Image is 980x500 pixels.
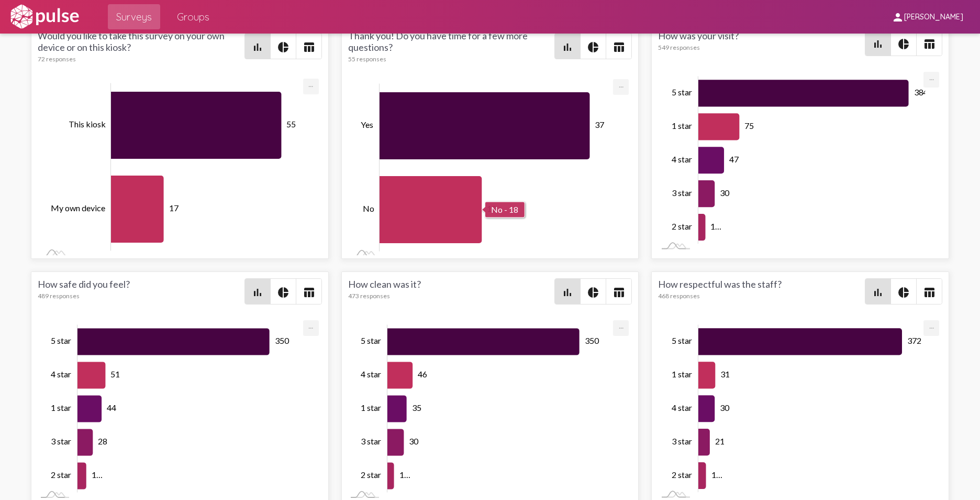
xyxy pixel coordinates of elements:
[555,279,580,304] button: Bar chart
[38,55,244,63] div: 72 responses
[720,403,730,412] tspan: 30
[613,79,629,89] a: Export [Press ENTER or use arrow keys to navigate]
[672,335,692,345] tspan: 5 star
[51,403,71,412] tspan: 1 star
[245,279,270,304] button: Bar chart
[698,328,903,489] g: Series
[361,403,381,412] tspan: 1 star
[303,320,319,330] a: Export [Press ENTER or use arrow keys to navigate]
[251,41,264,53] mat-icon: bar_chart
[418,369,427,379] tspan: 46
[286,119,296,129] tspan: 55
[561,41,574,53] mat-icon: bar_chart
[303,41,315,53] mat-icon: table_chart
[923,72,939,82] a: Export [Press ENTER or use arrow keys to navigate]
[169,203,178,213] tspan: 17
[555,34,580,59] button: Bar chart
[348,278,555,305] div: How clean was it?
[51,470,71,480] tspan: 2 star
[361,470,381,480] tspan: 2 star
[865,30,890,56] button: Bar chart
[595,119,605,129] tspan: 37
[110,369,120,379] tspan: 51
[92,470,103,480] tspan: 1…
[865,279,890,304] button: Bar chart
[672,87,692,97] tspan: 5 star
[399,470,410,480] tspan: 1…
[51,335,71,345] tspan: 5 star
[914,87,928,97] tspan: 384
[361,436,381,446] tspan: 3 star
[658,278,865,305] div: How respectful was the staff?
[108,4,160,29] a: Surveys
[581,34,606,59] button: Pie style chart
[271,34,296,59] button: Pie style chart
[744,121,754,131] tspan: 75
[698,80,909,241] g: Series
[891,279,916,304] button: Pie style chart
[361,335,381,345] tspan: 5 star
[361,324,615,493] g: Chart
[348,55,555,63] div: 55 responses
[613,320,629,330] a: Export [Press ENTER or use arrow keys to navigate]
[729,154,739,164] tspan: 47
[872,38,884,50] mat-icon: bar_chart
[348,30,555,63] div: Thank you! Do you have time for a few more questions?
[672,403,692,412] tspan: 4 star
[891,30,916,56] button: Pie style chart
[883,7,972,26] button: [PERSON_NAME]
[581,279,606,304] button: Pie style chart
[672,324,926,493] g: Chart
[380,92,589,243] g: Series
[923,286,936,299] mat-icon: table_chart
[251,286,264,299] mat-icon: bar_chart
[169,4,218,29] a: Groups
[296,34,321,59] button: Table view
[720,188,730,198] tspan: 30
[296,279,321,304] button: Table view
[658,292,865,300] div: 468 responses
[69,119,106,129] tspan: This kiosk
[917,279,942,304] button: Table view
[715,436,725,446] tspan: 21
[303,79,319,89] a: Export [Press ENTER or use arrow keys to navigate]
[897,38,910,50] mat-icon: pie_chart
[245,34,270,59] button: Bar chart
[116,7,152,26] span: Surveys
[711,470,722,480] tspan: 1…
[387,328,580,489] g: Series
[872,286,884,299] mat-icon: bar_chart
[38,278,244,305] div: How safe did you feel?
[672,470,692,480] tspan: 2 star
[409,436,419,446] tspan: 30
[923,38,936,50] mat-icon: table_chart
[672,436,692,446] tspan: 3 star
[111,92,281,243] g: Series
[710,221,721,231] tspan: 1…
[561,286,574,299] mat-icon: bar_chart
[612,286,625,299] mat-icon: table_chart
[672,76,928,244] g: Chart
[672,221,692,231] tspan: 2 star
[658,44,865,51] div: 549 responses
[98,436,107,446] tspan: 28
[612,41,625,53] mat-icon: table_chart
[672,121,692,131] tspan: 1 star
[303,286,315,299] mat-icon: table_chart
[587,286,599,299] mat-icon: pie_chart
[107,403,116,412] tspan: 44
[672,154,692,164] tspan: 4 star
[412,403,421,412] tspan: 35
[361,83,615,252] g: Chart
[51,83,305,251] g: Chart
[361,369,381,379] tspan: 4 star
[917,30,942,56] button: Table view
[587,41,599,53] mat-icon: pie_chart
[923,320,939,330] a: Export [Press ENTER or use arrow keys to navigate]
[606,279,631,304] button: Table view
[277,41,289,53] mat-icon: pie_chart
[8,4,81,30] img: white-logo.svg
[348,292,555,300] div: 473 responses
[38,30,244,63] div: Would you like to take this survey on your own device or on this kiosk?
[177,7,209,26] span: Groups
